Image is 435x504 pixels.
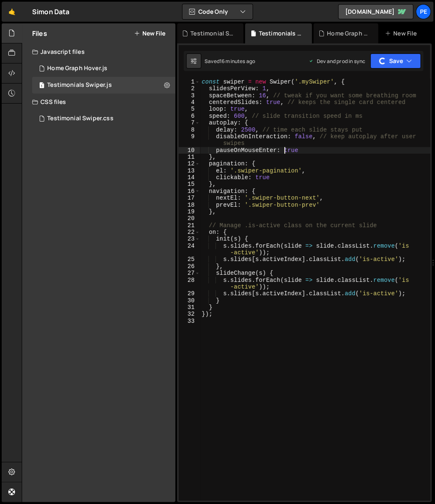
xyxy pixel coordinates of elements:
div: 2 [179,85,200,92]
button: New File [134,30,165,37]
button: Save [370,53,421,68]
div: Javascript files [22,43,175,60]
div: 1 [179,79,200,85]
div: 22 [179,229,200,236]
div: 21 [179,222,200,229]
div: 9 [179,133,200,147]
div: Simon Data [32,7,70,17]
div: Home Graph Hover.js [47,65,107,72]
div: 5 [179,106,200,112]
div: 16 minutes ago [220,58,255,65]
div: 16753/45758.js [32,60,175,77]
div: 6 [179,113,200,119]
div: 12 [179,160,200,167]
div: 26 [179,263,200,270]
div: 16753/45793.css [32,110,175,127]
div: 10 [179,147,200,154]
div: CSS files [22,94,175,110]
div: 19 [179,208,200,215]
div: Testimonials Swiper.js [259,29,302,38]
div: Testimonial Swiper.css [47,115,114,122]
h2: Files [32,29,47,38]
div: 33 [179,318,200,324]
button: Code Only [182,4,253,19]
a: Pe [416,4,431,19]
div: 13 [179,167,200,174]
div: 11 [179,154,200,160]
div: 3 [179,92,200,99]
div: 32 [179,311,200,317]
div: New File [385,29,420,38]
div: Dev and prod in sync [309,58,365,65]
a: 🤙 [2,2,22,22]
div: 25 [179,256,200,263]
div: 15 [179,181,200,187]
div: 16753/45792.js [32,77,175,94]
div: 27 [179,270,200,276]
span: 1 [39,83,44,89]
div: 20 [179,215,200,222]
div: Saved [205,58,255,65]
div: 16 [179,188,200,195]
div: 14 [179,174,200,181]
div: 31 [179,304,200,311]
div: Home Graph Hover.js [327,29,368,38]
div: 8 [179,127,200,133]
div: 17 [179,195,200,201]
div: 29 [179,290,200,297]
div: 24 [179,243,200,256]
div: Testimonials Swiper.js [47,81,112,89]
div: 28 [179,277,200,291]
div: Testimonial Swiper.css [190,29,233,38]
div: 7 [179,119,200,126]
a: [DOMAIN_NAME] [338,4,413,19]
div: 30 [179,297,200,304]
div: 23 [179,236,200,242]
div: 18 [179,202,200,208]
div: 4 [179,99,200,106]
